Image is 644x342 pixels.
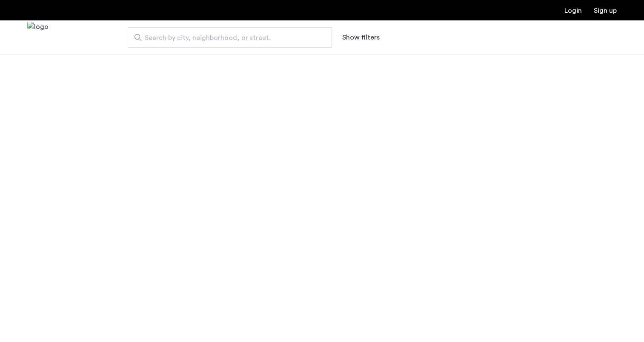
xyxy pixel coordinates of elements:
[27,22,49,54] img: logo
[128,27,332,48] input: Apartment Search
[564,7,582,14] a: Login
[342,32,380,43] button: Show or hide filters
[27,22,49,54] a: Cazamio Logo
[594,7,617,14] a: Registration
[145,33,308,43] span: Search by city, neighborhood, or street.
